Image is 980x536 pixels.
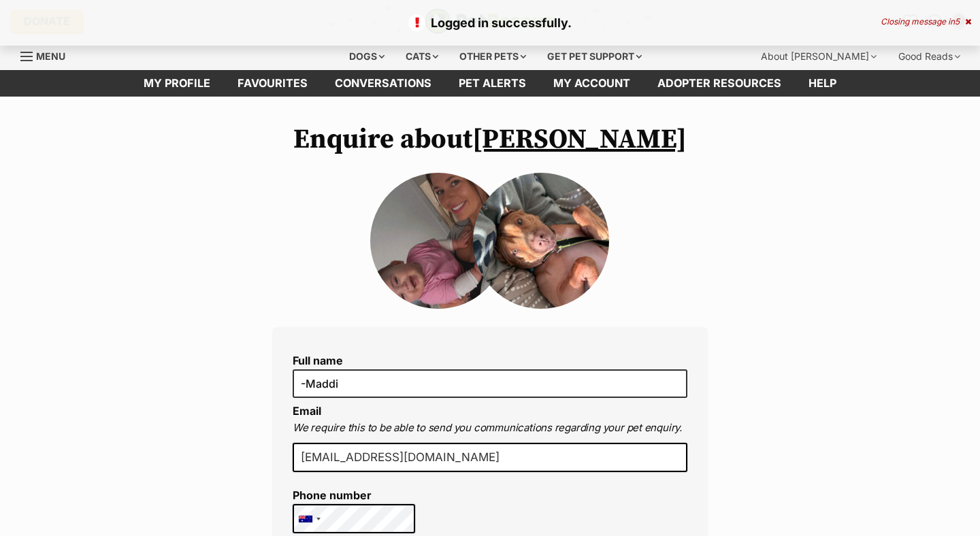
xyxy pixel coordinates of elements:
div: Australia: +61 [293,505,325,533]
span: Menu [36,50,65,62]
a: Help [795,70,850,97]
label: Phone number [293,489,415,501]
a: Favourites [224,70,321,97]
div: Cats [396,43,448,70]
label: Full name [293,354,687,367]
div: Good Reads [889,43,970,70]
label: Email [293,404,321,418]
input: E.g. Jimmy Chew [293,369,687,398]
p: We require this to be able to send you communications regarding your pet enquiry. [293,420,687,436]
img: Marty [473,173,609,309]
a: My profile [130,70,224,97]
a: Menu [20,43,75,67]
a: conversations [321,70,445,97]
a: Pet alerts [445,70,540,97]
div: Get pet support [538,43,651,70]
a: [PERSON_NAME] [472,122,687,156]
div: Dogs [340,43,394,70]
div: Other pets [450,43,536,70]
h1: Enquire about [272,124,708,155]
div: About [PERSON_NAME] [751,43,886,70]
a: Adopter resources [644,70,795,97]
a: My account [540,70,644,97]
img: by3gsbzkqa3hjean1hy9.jpg [370,173,506,309]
